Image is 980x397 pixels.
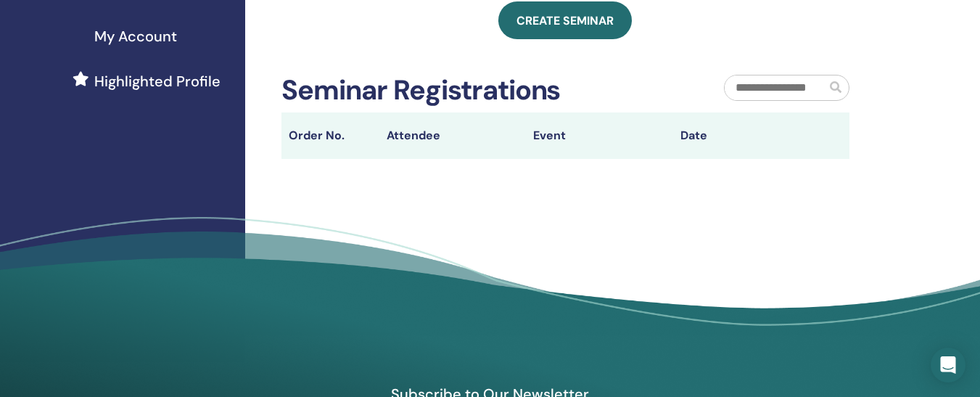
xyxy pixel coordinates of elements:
span: Create seminar [516,13,614,28]
a: Create seminar [498,1,632,39]
div: Open Intercom Messenger [931,348,965,382]
th: Order No. [281,112,379,159]
h2: Seminar Registrations [281,74,561,107]
span: My Account [94,25,177,47]
th: Attendee [379,112,527,159]
span: Highlighted Profile [94,70,221,92]
th: Event [526,112,673,159]
th: Date [673,112,820,159]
